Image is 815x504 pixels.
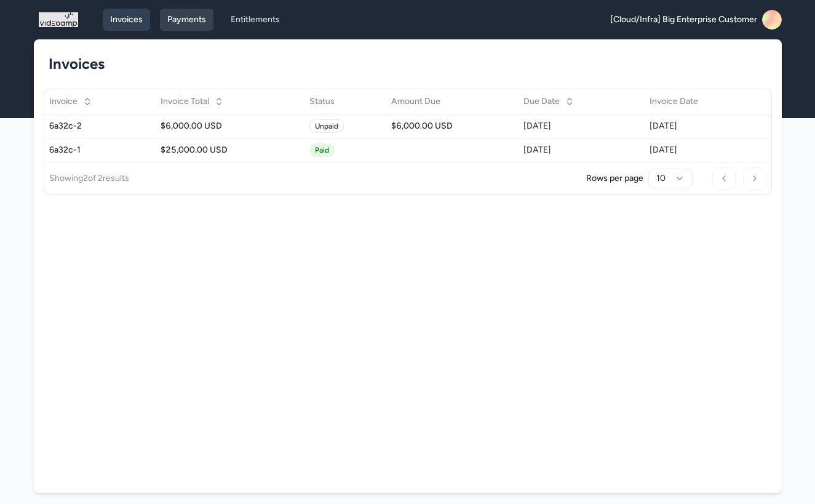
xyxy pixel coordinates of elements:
div: [DATE] [523,144,640,156]
a: Entitlements [223,9,287,31]
span: Due Date [523,95,560,108]
div: [DATE] [650,120,748,132]
th: Amount Due [386,89,519,114]
a: Payments [160,9,213,31]
div: 6a32c-1 [49,144,151,156]
button: Invoice Total [153,92,231,111]
th: Invoice Date [645,89,753,114]
span: Invoice Total [161,95,209,108]
h1: Invoices [49,54,757,74]
div: 6a32c-2 [49,120,151,132]
span: Unpaid [309,119,344,133]
th: Status [304,89,386,114]
a: [Cloud/Infra] Big Enterprise Customer [610,10,782,30]
a: Invoices [103,9,150,31]
span: Invoice [49,95,78,108]
span: [Cloud/Infra] Big Enterprise Customer [610,14,757,26]
button: Due Date [516,92,582,111]
div: [DATE] [523,120,640,132]
div: $6,000.00 USD [391,120,514,132]
button: Invoice [42,92,100,111]
div: $25,000.00 USD [161,144,300,156]
p: Showing 2 of 2 results [49,172,129,185]
div: $6,000.00 USD [161,120,300,132]
div: [DATE] [650,144,748,156]
span: Paid [309,143,335,157]
img: logo_1757534123.png [39,10,78,30]
p: Rows per page [586,172,643,185]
